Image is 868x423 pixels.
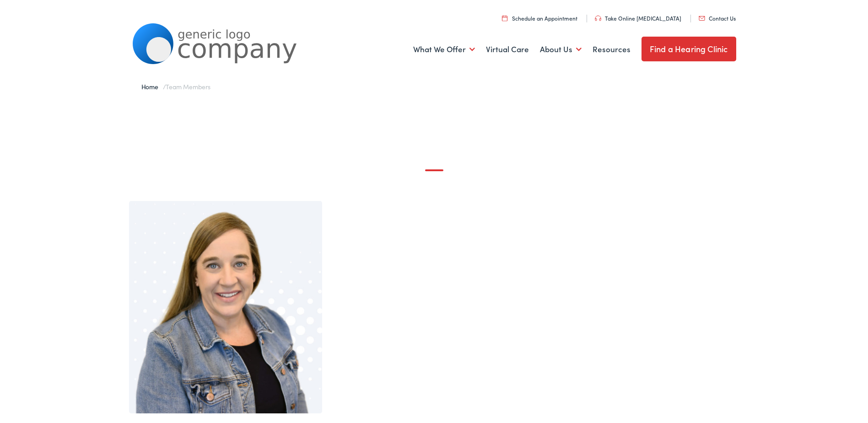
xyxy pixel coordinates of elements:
[595,16,601,21] img: utility icon
[413,33,475,66] a: What We Offer
[593,33,631,66] a: Resources
[540,33,582,66] a: About Us
[502,14,577,22] a: Schedule an Appointment
[699,14,736,22] a: Contact Us
[141,82,210,91] span: /
[699,16,705,21] img: utility icon
[486,33,529,66] a: Virtual Care
[141,82,163,91] a: Home
[595,14,681,22] a: Take Online [MEDICAL_DATA]
[166,82,210,91] span: Team Members
[642,37,736,61] a: Find a Hearing Clinic
[502,15,507,21] img: utility icon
